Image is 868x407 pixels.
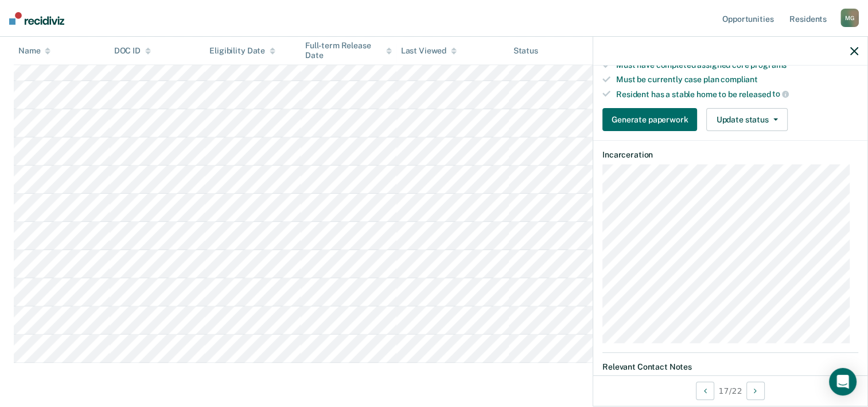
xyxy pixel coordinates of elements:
[746,382,765,400] button: Next Opportunity
[114,46,151,56] div: DOC ID
[829,368,857,396] div: Open Intercom Messenger
[513,46,538,56] div: Status
[840,9,859,27] div: M G
[9,12,64,25] img: Recidiviz
[696,382,714,400] button: Previous Opportunity
[602,108,702,131] a: Generate paperwork
[772,89,789,98] span: to
[706,108,787,131] button: Update status
[616,75,858,85] div: Must be currently case plan
[602,150,858,160] dt: Incarceration
[305,41,392,60] div: Full-term Release Date
[616,89,858,99] div: Resident has a stable home to be released
[401,46,457,56] div: Last Viewed
[602,362,858,372] dt: Relevant Contact Notes
[209,46,275,56] div: Eligibility Date
[18,46,50,56] div: Name
[593,375,867,406] div: 17 / 22
[750,60,787,70] span: programs
[602,108,697,131] button: Generate paperwork
[721,75,758,84] span: compliant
